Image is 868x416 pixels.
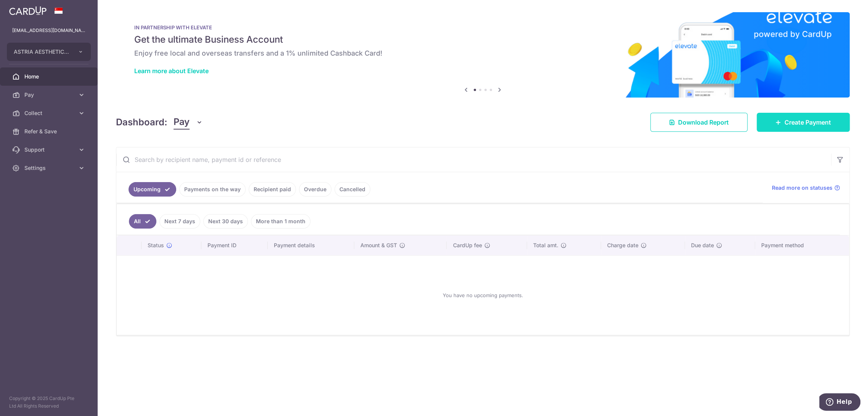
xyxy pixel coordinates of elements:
[126,262,840,329] div: You have no upcoming payments.
[784,118,831,127] span: Create Payment
[24,109,75,117] span: Collect
[134,67,209,75] a: Learn more about Elevate
[201,235,268,255] th: Payment ID
[268,235,354,255] th: Payment details
[334,182,370,197] a: Cancelled
[24,164,75,172] span: Settings
[129,214,156,229] a: All
[607,242,638,249] span: Charge date
[24,146,75,154] span: Support
[129,182,176,197] a: Upcoming
[116,115,167,129] h4: Dashboard:
[533,242,558,249] span: Total amt.
[819,393,860,412] iframe: Opens a widget where you can find more information
[9,6,47,15] img: CardUp
[650,113,747,132] a: Download Report
[772,184,840,192] a: Read more on statuses
[24,73,75,80] span: Home
[159,214,200,229] a: Next 7 days
[24,128,75,135] span: Refer & Save
[678,118,729,127] span: Download Report
[134,24,831,30] p: IN PARTNERSHIP WITH ELEVATE
[148,242,164,249] span: Status
[249,182,296,197] a: Recipient paid
[116,147,831,172] input: Search by recipient name, payment id or reference
[299,182,331,197] a: Overdue
[179,182,246,197] a: Payments on the way
[24,91,75,99] span: Pay
[360,242,397,249] span: Amount & GST
[453,242,482,249] span: CardUp fee
[757,113,850,132] a: Create Payment
[116,12,850,98] img: Renovation banner
[7,43,91,61] button: ASTRIA AESTHETICS PTE. LTD.
[203,214,248,229] a: Next 30 days
[134,49,831,58] h6: Enjoy free local and overseas transfers and a 1% unlimited Cashback Card!
[755,235,849,255] th: Payment method
[691,242,714,249] span: Due date
[174,115,190,130] span: Pay
[134,34,831,46] h5: Get the ultimate Business Account
[251,214,310,229] a: More than 1 month
[174,115,203,130] button: Pay
[12,27,85,34] p: [EMAIL_ADDRESS][DOMAIN_NAME]
[14,48,70,56] span: ASTRIA AESTHETICS PTE. LTD.
[772,184,833,192] span: Read more on statuses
